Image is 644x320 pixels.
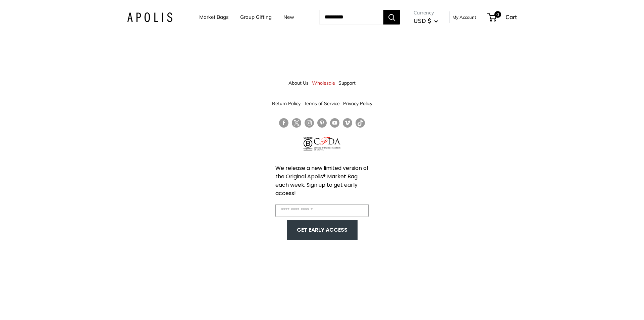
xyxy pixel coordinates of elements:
a: New [283,12,294,22]
span: Currency [414,8,438,17]
button: Search [383,10,400,25]
a: About Us [288,77,309,89]
a: Support [338,77,356,89]
a: Privacy Policy [343,97,372,109]
a: Follow us on Facebook [279,118,288,128]
span: 0 [494,11,501,18]
a: My Account [452,13,476,21]
a: Group Gifting [240,12,272,22]
a: Return Policy [272,97,301,109]
img: Certified B Corporation [304,137,313,150]
a: Follow us on Tumblr [356,118,365,128]
span: Cart [505,13,517,20]
input: Search... [319,10,383,25]
a: Follow us on YouTube [330,118,339,128]
a: Follow us on Vimeo [343,118,352,128]
a: Follow us on Twitter [292,118,301,130]
img: Apolis [127,12,172,22]
img: Council of Fashion Designers of America Member [314,137,340,150]
span: USD $ [414,17,431,24]
a: 0 Cart [488,12,517,22]
a: Follow us on Instagram [305,118,314,128]
input: Enter your email [275,204,369,217]
a: Terms of Service [304,97,340,109]
button: USD $ [414,15,438,26]
span: We release a new limited version of the Original Apolis® Market Bag each week. Sign up to get ear... [275,164,369,197]
a: Follow us on Pinterest [317,118,327,128]
a: Wholesale [312,77,335,89]
button: GET EARLY ACCESS [293,224,351,236]
a: Market Bags [199,12,228,22]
